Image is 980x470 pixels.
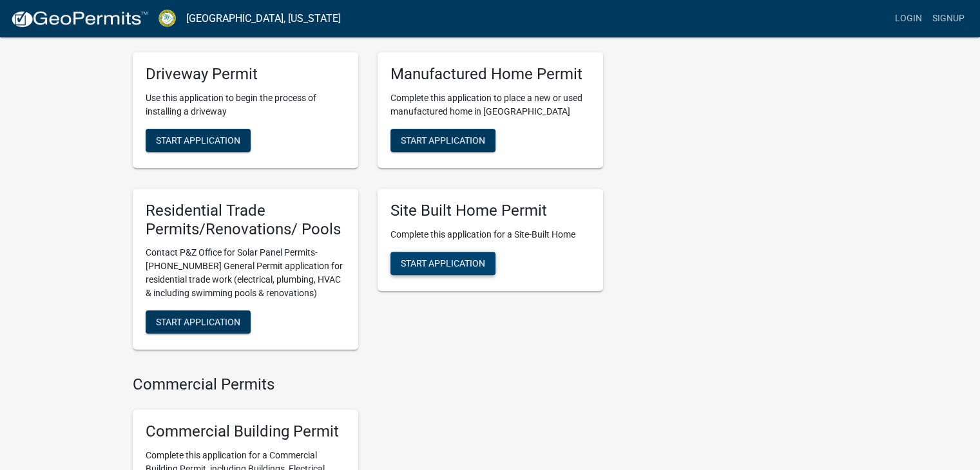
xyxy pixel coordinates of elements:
button: Start Application [390,129,495,152]
p: Complete this application for a Site-Built Home [390,228,590,241]
span: Start Application [401,258,485,268]
p: Complete this application to place a new or used manufactured home in [GEOGRAPHIC_DATA] [390,91,590,118]
h4: Commercial Permits [133,375,603,394]
img: Crawford County, Georgia [159,10,176,27]
h5: Site Built Home Permit [390,202,590,220]
p: Contact P&Z Office for Solar Panel Permits- [PHONE_NUMBER] General Permit application for residen... [146,246,345,300]
a: Signup [927,6,970,31]
span: Start Application [156,135,240,145]
p: Use this application to begin the process of installing a driveway [146,91,345,118]
h5: Commercial Building Permit [146,422,345,441]
span: Start Application [156,317,240,327]
a: Login [890,6,927,31]
h5: Manufactured Home Permit [390,65,590,84]
h5: Residential Trade Permits/Renovations/ Pools [146,202,345,239]
a: [GEOGRAPHIC_DATA], [US_STATE] [186,8,341,30]
button: Start Application [390,252,495,275]
button: Start Application [146,129,251,152]
h5: Driveway Permit [146,65,345,84]
button: Start Application [146,310,251,334]
span: Start Application [401,135,485,145]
